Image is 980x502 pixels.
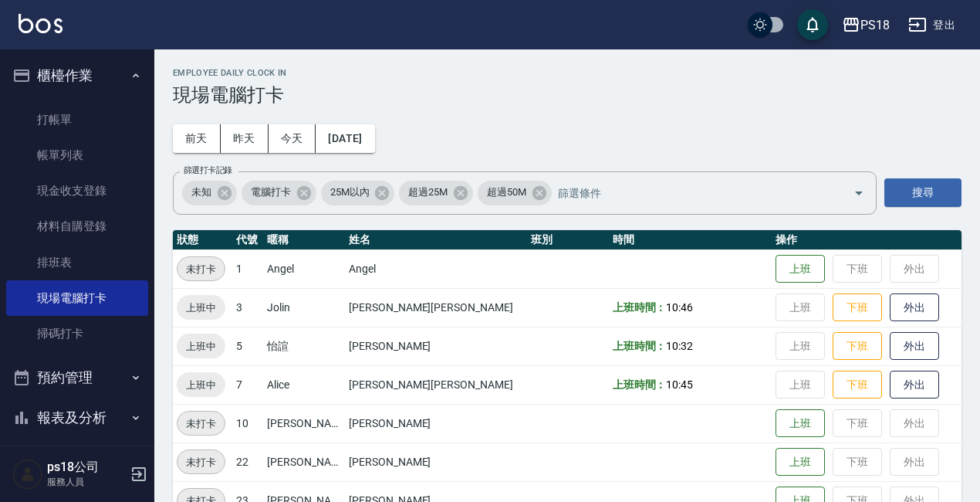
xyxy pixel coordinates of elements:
[6,173,148,209] a: 現金收支登錄
[263,443,345,481] td: [PERSON_NAME]
[6,358,148,398] button: 預約管理
[47,460,126,475] h5: ps18公司
[666,378,693,391] span: 10:45
[833,293,882,322] button: 下班
[321,181,395,205] div: 25M以內
[609,230,772,250] th: 時間
[6,280,148,316] a: 現場電腦打卡
[345,249,527,288] td: Angel
[6,316,148,351] a: 掃碼打卡
[177,416,225,432] span: 未打卡
[776,409,825,438] button: 上班
[890,332,939,361] button: 外出
[269,124,316,153] button: 今天
[6,137,148,173] a: 帳單列表
[613,378,667,391] b: 上班時間：
[666,340,693,352] span: 10:32
[6,437,148,477] button: 客戶管理
[345,404,527,443] td: [PERSON_NAME]
[263,327,345,365] td: 怡諠
[184,165,232,176] label: 篩選打卡記錄
[242,181,316,205] div: 電腦打卡
[6,245,148,280] a: 排班表
[263,288,345,327] td: Jolin
[860,15,890,35] div: PS18
[321,185,379,200] span: 25M以內
[232,249,263,288] td: 1
[177,454,225,470] span: 未打卡
[613,301,667,314] b: 上班時間：
[345,443,527,481] td: [PERSON_NAME]
[6,56,148,96] button: 櫃檯作業
[263,365,345,404] td: Alice
[478,181,552,205] div: 超過50M
[47,475,126,489] p: 服務人員
[345,288,527,327] td: [PERSON_NAME][PERSON_NAME]
[836,9,896,41] button: PS18
[613,340,667,352] b: 上班時間：
[232,404,263,443] td: 10
[345,327,527,365] td: [PERSON_NAME]
[263,249,345,288] td: Angel
[173,84,961,106] h3: 現場電腦打卡
[232,288,263,327] td: 3
[316,124,374,153] button: [DATE]
[890,293,939,322] button: 外出
[173,68,961,78] h2: Employee Daily Clock In
[399,185,457,200] span: 超過25M
[232,230,263,250] th: 代號
[902,11,961,39] button: 登出
[797,9,828,40] button: save
[776,255,825,283] button: 上班
[554,179,826,206] input: 篩選條件
[833,371,882,399] button: 下班
[232,365,263,404] td: 7
[772,230,961,250] th: 操作
[177,377,225,393] span: 上班中
[478,185,536,200] span: 超過50M
[173,230,232,250] th: 狀態
[666,301,693,314] span: 10:46
[221,124,269,153] button: 昨天
[173,124,221,153] button: 前天
[345,230,527,250] th: 姓名
[12,459,43,490] img: Person
[19,14,63,33] img: Logo
[263,230,345,250] th: 暱稱
[399,181,473,205] div: 超過25M
[182,181,237,205] div: 未知
[776,448,825,477] button: 上班
[177,338,225,354] span: 上班中
[847,181,871,205] button: Open
[345,365,527,404] td: [PERSON_NAME][PERSON_NAME]
[884,178,961,207] button: 搜尋
[527,230,609,250] th: 班別
[177,300,225,316] span: 上班中
[263,404,345,443] td: [PERSON_NAME]
[182,185,221,200] span: 未知
[890,371,939,399] button: 外出
[833,332,882,361] button: 下班
[232,443,263,481] td: 22
[6,209,148,244] a: 材料自購登錄
[6,102,148,137] a: 打帳單
[177,261,225,277] span: 未打卡
[6,398,148,438] button: 報表及分析
[242,185,300,200] span: 電腦打卡
[232,327,263,365] td: 5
